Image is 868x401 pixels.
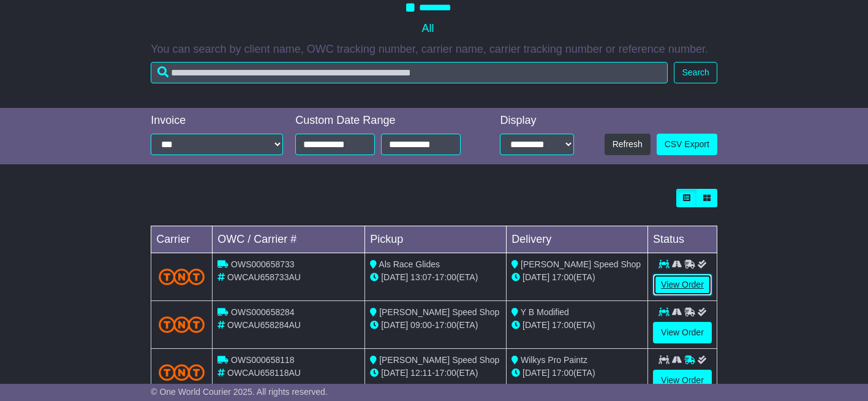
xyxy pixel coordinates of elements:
[227,368,301,378] span: OWCAU658118AU
[511,319,643,332] div: (ETA)
[410,368,432,378] span: 12:11
[159,269,205,285] img: TNT_Domestic.png
[653,274,712,296] a: View Order
[435,320,456,330] span: 17:00
[151,43,717,56] p: You can search by client name, OWC tracking number, carrier name, carrier tracking number or refe...
[159,364,205,381] img: TNT_Domestic.png
[523,320,549,330] span: [DATE]
[521,307,569,317] span: Y B Modified
[410,320,432,330] span: 09:00
[511,367,643,380] div: (ETA)
[227,320,301,330] span: OWCAU658284AU
[605,134,651,155] button: Refresh
[379,355,499,365] span: [PERSON_NAME] Speed Shop
[674,62,717,83] button: Search
[381,368,408,378] span: [DATE]
[552,320,573,330] span: 17:00
[521,355,587,365] span: Wilkys Pro Paintz
[231,355,295,365] span: OWS000658118
[370,271,501,284] div: - (ETA)
[653,322,712,343] a: View Order
[370,367,501,380] div: - (ETA)
[365,226,507,253] td: Pickup
[159,316,205,333] img: TNT_Domestic.png
[213,226,365,253] td: OWC / Carrier #
[295,114,476,128] div: Custom Date Range
[231,259,295,269] span: OWS000658733
[648,226,717,253] td: Status
[507,226,648,253] td: Delivery
[653,370,712,391] a: View Order
[435,368,456,378] span: 17:00
[381,320,408,330] span: [DATE]
[521,259,641,269] span: [PERSON_NAME] Speed Shop
[370,319,501,332] div: - (ETA)
[523,272,549,282] span: [DATE]
[435,272,456,282] span: 17:00
[151,226,213,253] td: Carrier
[657,134,717,155] a: CSV Export
[227,272,301,282] span: OWCAU658733AU
[500,114,574,128] div: Display
[379,259,440,269] span: Als Race Glides
[151,387,328,397] span: © One World Courier 2025. All rights reserved.
[410,272,432,282] span: 13:07
[379,307,499,317] span: [PERSON_NAME] Speed Shop
[523,368,549,378] span: [DATE]
[151,114,283,128] div: Invoice
[511,271,643,284] div: (ETA)
[381,272,408,282] span: [DATE]
[552,272,573,282] span: 17:00
[231,307,295,317] span: OWS000658284
[552,368,573,378] span: 17:00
